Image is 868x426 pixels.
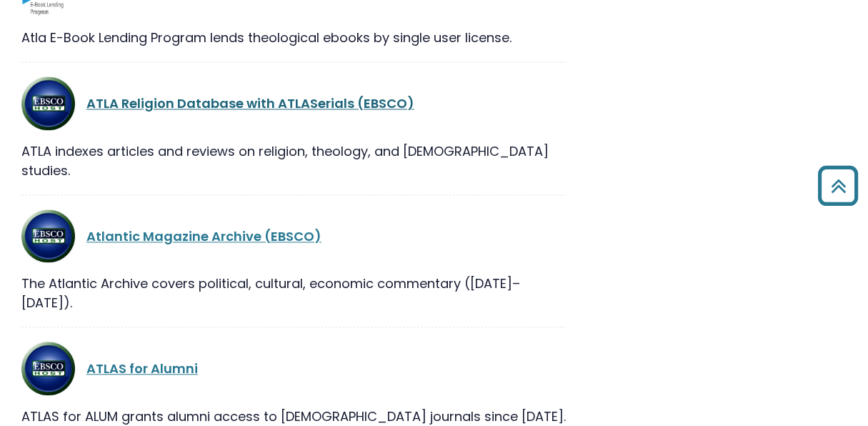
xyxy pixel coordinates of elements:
div: Atla E-Book Lending Program lends theological ebooks by single user license. [21,28,566,47]
div: The Atlantic Archive covers political, cultural, economic commentary ([DATE]–[DATE]). [21,274,566,312]
a: Back to Top [813,172,864,199]
a: Atlantic Magazine Archive (EBSCO) [86,227,321,245]
img: ATLA Religion Database [21,342,75,395]
div: ATLA indexes articles and reviews on religion, theology, and [DEMOGRAPHIC_DATA] studies. [21,142,566,180]
a: ATLA Religion Database with ATLASerials (EBSCO) [86,94,414,112]
div: ATLAS for ALUM grants alumni access to [DEMOGRAPHIC_DATA] journals since [DATE]. [21,407,566,426]
a: ATLAS for Alumni [86,360,198,377]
